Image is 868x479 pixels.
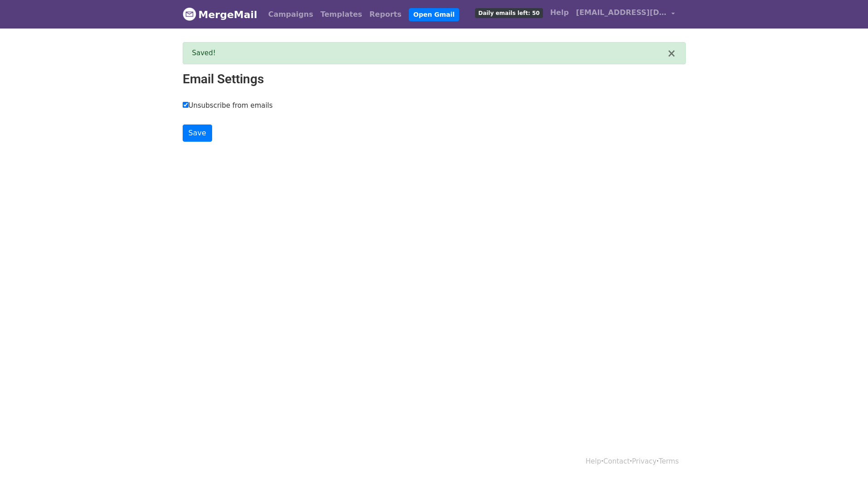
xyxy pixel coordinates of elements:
label: Unsubscribe from emails [183,101,273,111]
span: Daily emails left: 50 [475,8,543,18]
a: Help [586,457,601,465]
img: MergeMail logo [183,7,196,21]
a: Campaigns [265,5,317,24]
a: Help [547,4,572,22]
a: Privacy [632,457,656,465]
button: × [667,48,676,59]
a: Contact [603,457,630,465]
input: Save [183,125,212,142]
a: [EMAIL_ADDRESS][DOMAIN_NAME] [572,4,679,25]
a: Open Gmail [409,8,459,21]
a: Reports [366,5,405,24]
h2: Email Settings [183,72,686,87]
a: Daily emails left: 50 [471,4,546,22]
a: MergeMail [183,5,257,24]
span: [EMAIL_ADDRESS][DOMAIN_NAME] [576,7,667,18]
a: Templates [317,5,366,24]
div: Saved! [192,48,667,58]
a: Terms [659,457,679,465]
input: Unsubscribe from emails [183,102,189,108]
